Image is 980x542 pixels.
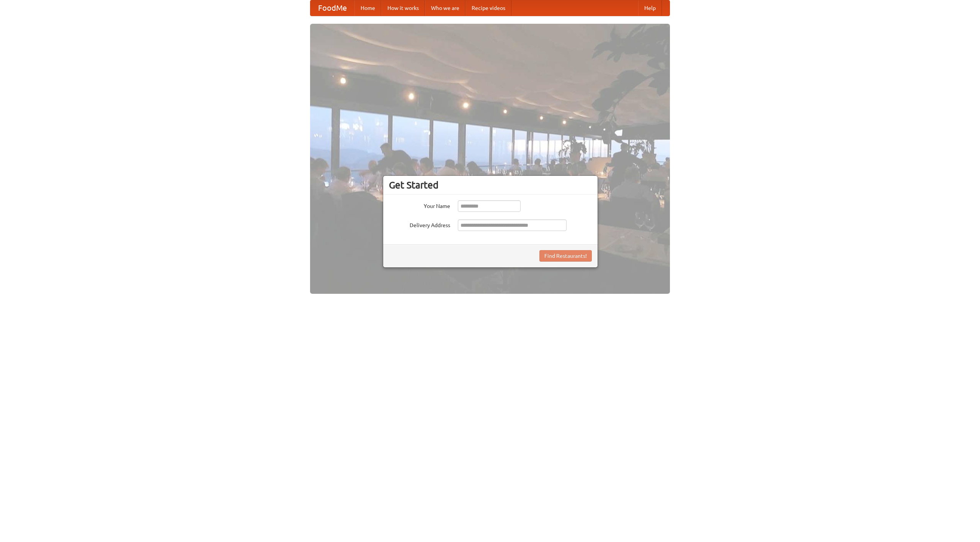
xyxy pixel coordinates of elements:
label: Your Name [389,200,450,210]
a: Help [638,0,662,16]
a: Recipe videos [465,0,511,16]
h3: Get Started [389,179,592,191]
a: FoodMe [310,0,354,16]
a: Home [354,0,381,16]
a: How it works [381,0,425,16]
label: Delivery Address [389,219,450,229]
a: Who we are [425,0,465,16]
button: Find Restaurants! [539,250,592,262]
